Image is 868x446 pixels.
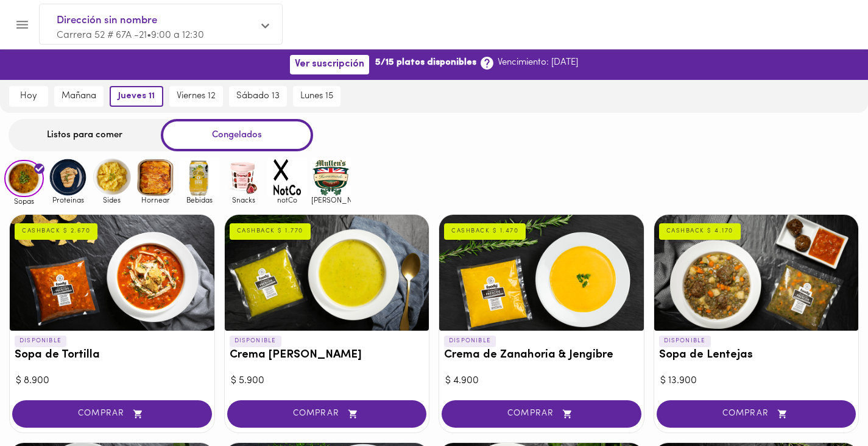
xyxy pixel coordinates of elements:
div: Sopa de Tortilla [10,215,214,331]
button: mañana [54,86,104,107]
img: mullens [311,157,351,197]
img: Bebidas [180,157,219,197]
span: COMPRAR [672,409,841,419]
span: hoy [16,91,41,102]
span: Ver suscripción [295,59,364,70]
div: CASHBACK $ 1.770 [230,223,311,239]
div: Crema del Huerto [225,215,429,331]
div: Sopa de Lentejas [654,215,859,331]
b: 5/15 platos disponibles [375,56,476,69]
button: hoy [9,86,48,107]
span: [PERSON_NAME] [311,196,351,204]
img: Sides [92,157,132,197]
span: Snacks [224,196,263,204]
span: mañana [62,91,96,102]
h3: Crema de Zanahoria & Jengibre [444,349,639,362]
button: COMPRAR [12,400,212,428]
h3: Crema [PERSON_NAME] [230,349,425,362]
img: Proteinas [48,157,88,197]
p: Vencimiento: [DATE] [498,56,578,69]
h3: Sopa de Tortilla [15,349,210,362]
div: CASHBACK $ 4.170 [659,223,741,239]
span: COMPRAR [242,409,412,419]
button: sábado 13 [229,86,287,107]
button: jueves 11 [110,86,163,107]
span: Hornear [136,196,175,204]
img: notCo [267,157,307,197]
button: COMPRAR [442,400,641,428]
div: $ 8.900 [16,374,208,388]
button: COMPRAR [227,400,427,428]
span: Bebidas [180,196,219,204]
div: $ 4.900 [445,374,638,388]
button: lunes 15 [293,86,340,107]
span: lunes 15 [300,91,333,102]
div: Listos para comer [9,119,161,151]
span: viernes 12 [177,91,216,102]
div: Congelados [161,119,313,151]
div: Crema de Zanahoria & Jengibre [439,215,644,331]
span: Sides [92,196,132,204]
img: Sopas [4,160,44,198]
span: COMPRAR [27,409,197,419]
img: Snacks [224,157,263,197]
div: CASHBACK $ 1.470 [444,223,526,239]
p: DISPONIBLE [659,336,711,347]
p: DISPONIBLE [444,336,496,347]
button: Menu [7,10,37,40]
h3: Sopa de Lentejas [659,349,854,362]
iframe: Messagebird Livechat Widget [797,375,856,434]
div: $ 13.900 [660,374,853,388]
div: $ 5.900 [231,374,423,388]
span: COMPRAR [457,409,626,419]
img: Hornear [136,157,175,197]
button: viernes 12 [169,86,223,107]
span: Dirección sin nombre [57,13,253,29]
span: notCo [267,196,307,204]
p: DISPONIBLE [15,336,66,347]
button: COMPRAR [657,400,856,428]
span: Carrera 52 # 67A -21 • 9:00 a 12:30 [57,31,204,40]
div: CASHBACK $ 2.670 [15,223,97,239]
p: DISPONIBLE [230,336,281,347]
span: jueves 11 [118,91,155,102]
button: Ver suscripción [290,55,369,74]
span: Sopas [4,197,44,205]
span: Proteinas [48,196,88,204]
span: sábado 13 [236,91,280,102]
